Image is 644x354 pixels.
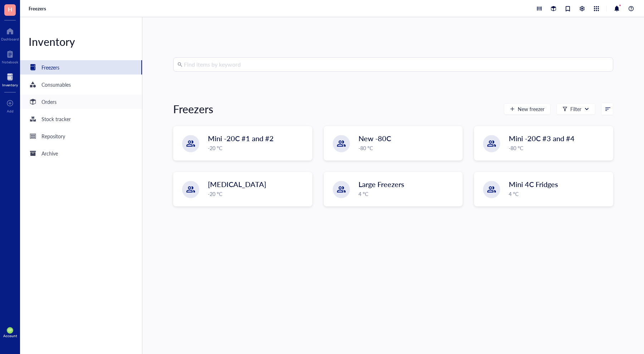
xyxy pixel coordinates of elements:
[208,179,266,189] span: [MEDICAL_DATA]
[8,329,12,332] span: EP
[20,60,142,75] a: Freezers
[1,25,19,41] a: Dashboard
[42,98,57,106] div: Orders
[1,37,19,41] div: Dashboard
[518,106,545,112] span: New freezer
[42,149,58,157] div: Archive
[20,95,142,109] a: Orders
[509,190,609,198] div: 4 °C
[42,132,65,140] div: Repository
[509,133,575,143] span: Mini -20C #3 and #4
[358,179,404,189] span: Large Freezers
[504,103,551,115] button: New freezer
[570,105,581,113] div: Filter
[42,115,71,123] div: Stock tracker
[20,112,142,126] a: Stock tracker
[3,334,17,338] div: Account
[358,144,458,152] div: -80 °C
[20,146,142,161] a: Archive
[2,71,18,87] a: Inventory
[208,133,274,143] span: Mini -20C #1 and #2
[20,129,142,143] a: Repository
[2,60,18,64] div: Notebook
[20,34,142,49] div: Inventory
[509,179,558,189] span: Mini 4C Fridges
[8,5,12,14] span: H
[2,48,18,64] a: Notebook
[173,102,213,116] div: Freezers
[42,81,71,88] div: Consumables
[358,190,458,198] div: 4 °C
[509,144,609,152] div: -80 °C
[2,83,18,87] div: Inventory
[208,190,308,198] div: -20 °C
[358,133,391,143] span: New -80C
[20,77,142,92] a: Consumables
[42,63,59,71] div: Freezers
[7,109,14,113] div: Add
[29,5,48,12] a: Freezers
[208,144,308,152] div: -20 °C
